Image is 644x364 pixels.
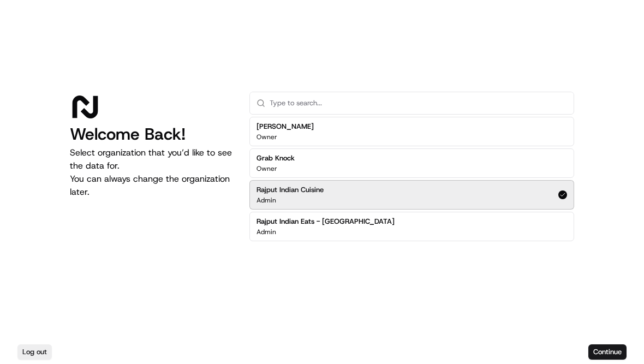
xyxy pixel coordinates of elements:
[257,196,276,205] p: Admin
[257,153,295,163] h2: Grab Knock
[257,228,276,236] p: Admin
[17,344,52,360] button: Log out
[270,92,567,114] input: Type to search...
[70,146,232,199] p: Select organization that you’d like to see the data for. You can always change the organization l...
[249,115,574,243] div: Suggestions
[257,185,324,195] h2: Rajput Indian Cuisine
[257,133,277,141] p: Owner
[257,217,395,226] h2: Rajput Indian Eats - [GEOGRAPHIC_DATA]
[70,124,232,144] h1: Welcome Back!
[588,344,627,360] button: Continue
[257,164,277,173] p: Owner
[257,122,314,132] h2: [PERSON_NAME]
